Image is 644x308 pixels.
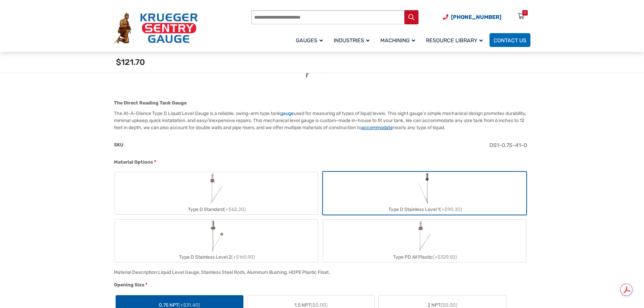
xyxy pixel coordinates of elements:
[114,159,153,165] span: Material Options
[114,269,158,275] span: Material Description:
[296,37,323,44] span: Gauges
[323,220,526,262] label: Type PD All Plastic
[114,142,123,148] span: SKU
[422,32,490,48] a: Resource Library
[524,10,526,16] div: 0
[443,13,501,21] a: Phone Number (920) 434-8860
[451,14,501,20] span: [PHONE_NUMBER]
[490,142,527,148] span: DS1-0.75-41-0
[323,205,526,214] div: Type D Stainless Level 1
[490,33,530,47] a: Contact Us
[415,172,433,205] img: Chemical Sight Gauge
[224,207,246,212] span: (+$62.20)
[114,110,530,131] p: The At-A-Glance Type D Liquid Level Gauge is a reliable, swing-arm type tank used for measuring a...
[376,32,422,48] a: Machining
[154,159,156,166] abbr: required
[426,37,483,44] span: Resource Library
[115,205,318,214] div: Type D Standard
[178,302,200,308] span: (+$31.40)
[494,37,526,44] span: Contact Us
[292,32,330,48] a: Gauges
[323,172,526,214] label: Type D Stainless Level 1
[158,269,330,275] div: Liquid Level Gauge, Stainless Steel Rods, Aluminum Bushing, HDPE Plastic Float.
[115,252,318,262] div: Type D Stainless Level 2
[361,125,393,131] a: accommodate
[231,254,255,260] span: (+$165.90)
[115,172,318,214] label: Type D Standard
[440,302,457,308] span: ($0.00)
[115,220,318,262] label: Type D Stainless Level 2
[330,32,376,48] a: Industries
[380,37,415,44] span: Machining
[116,57,145,67] span: $121.70
[323,252,526,262] div: Type PD All Plastic
[114,100,187,106] strong: The Direct Reading Tank Gauge
[334,37,369,44] span: Industries
[433,254,457,260] span: (+$329.50)
[145,281,147,288] abbr: required
[114,282,144,288] span: Opening Size
[114,13,198,44] img: Krueger Sentry Gauge
[440,207,462,212] span: (+$90.30)
[311,302,328,308] span: ($0.00)
[280,111,294,116] a: gauge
